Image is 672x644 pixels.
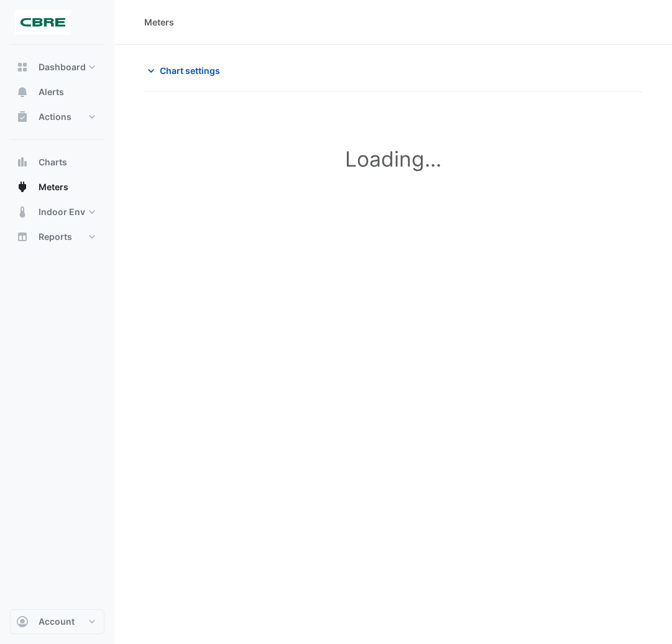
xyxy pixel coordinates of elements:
span: Charts [39,156,67,168]
app-icon: Alerts [16,86,29,98]
button: Account [10,609,104,634]
span: Actions [39,111,71,123]
span: Chart settings [160,64,220,77]
span: Alerts [39,86,64,98]
button: Charts [10,150,104,175]
app-icon: Actions [16,111,29,123]
span: Reports [39,231,72,243]
span: Meters [39,181,68,193]
app-icon: Indoor Env [16,206,29,218]
button: Chart settings [144,60,228,81]
span: Indoor Env [39,206,85,218]
button: Meters [10,175,104,200]
span: Dashboard [39,61,86,73]
button: Indoor Env [10,200,104,224]
div: Meters [144,16,174,29]
img: Company Logo [15,10,71,35]
app-icon: Dashboard [16,61,29,73]
app-icon: Meters [16,181,29,193]
button: Alerts [10,80,104,104]
button: Reports [10,224,104,249]
button: Dashboard [10,55,104,80]
app-icon: Charts [16,156,29,168]
button: Actions [10,104,104,129]
h1: Loading... [164,147,622,172]
app-icon: Reports [16,231,29,243]
span: Account [39,615,75,628]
